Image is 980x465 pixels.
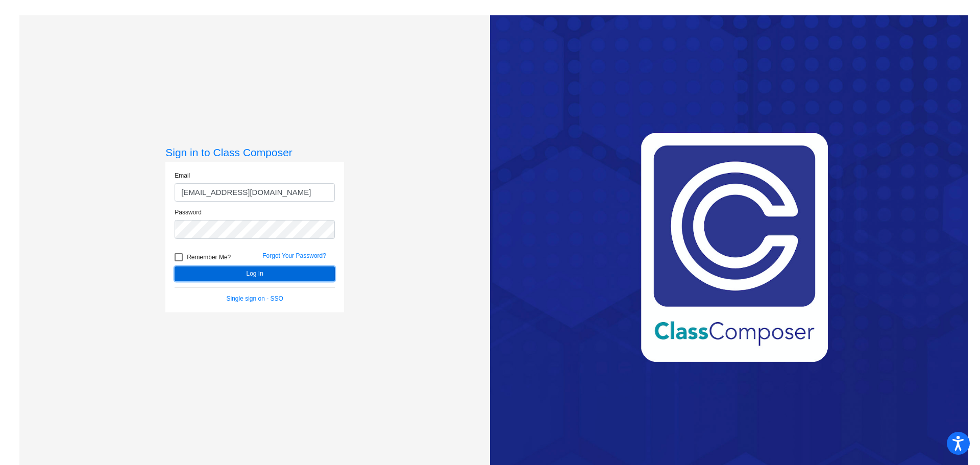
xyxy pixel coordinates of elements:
[175,171,190,180] label: Email
[227,295,283,302] a: Single sign on - SSO
[165,146,344,159] h3: Sign in to Class Composer
[175,266,335,281] button: Log In
[175,208,202,217] label: Password
[187,251,231,263] span: Remember Me?
[262,252,326,259] a: Forgot Your Password?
